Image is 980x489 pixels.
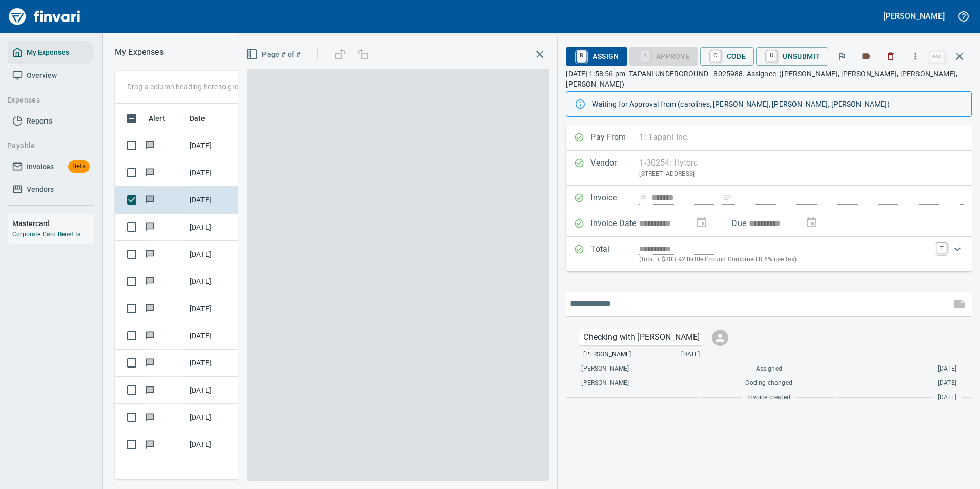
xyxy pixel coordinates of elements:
button: More [904,45,927,68]
span: Reports [27,115,52,128]
span: Invoice created [747,393,790,403]
button: Expenses [3,91,89,110]
td: [DATE] [186,295,237,322]
span: Alert [149,112,165,125]
td: 96384.252504 [237,159,329,187]
a: Corporate Card Benefits [12,231,80,238]
td: 96209.FAB [237,431,329,458]
td: 91806.91024 [237,214,329,241]
p: Drag a column heading here to group the table [127,81,277,92]
a: Reports [8,110,94,133]
td: [DATE] [186,268,237,295]
span: Has messages [145,196,155,203]
a: Overview [8,64,94,87]
a: esc [929,51,945,63]
div: Coding Required [629,51,698,60]
td: 96889.FAB [237,404,329,431]
span: Payable [7,139,85,152]
button: Discard [880,45,902,68]
td: [DATE] [186,187,237,214]
button: Flag [830,45,853,68]
span: Vendors [27,183,54,196]
span: Has messages [145,386,155,393]
span: Has messages [145,414,155,420]
p: My Expenses [115,46,164,58]
td: [DATE] [186,214,237,241]
h6: Mastercard [12,218,94,229]
td: [DATE] [186,404,237,431]
button: CCode [700,47,754,66]
span: Has messages [145,278,155,284]
span: My Expenses [27,46,69,59]
a: Vendors [8,178,94,201]
span: Has messages [145,332,155,339]
td: 18804.666501 [237,132,329,159]
td: [DATE] [186,241,237,268]
td: [DATE] [186,322,237,350]
span: [DATE] [681,350,700,360]
span: Has messages [145,251,155,257]
span: Alert [149,112,178,125]
span: [PERSON_NAME] [581,378,629,389]
span: Close invoice [927,44,972,69]
button: Labels [855,45,877,68]
span: Has messages [145,305,155,312]
div: Waiting for Approval from (carolines, [PERSON_NAME], [PERSON_NAME], [PERSON_NAME]) [592,95,963,113]
td: [DATE] [186,377,237,404]
button: RAssign [566,47,627,66]
div: Expand [566,237,972,271]
span: [PERSON_NAME] [581,364,629,374]
div: Click for options [579,329,704,345]
img: Finvari [6,4,83,29]
span: Has messages [145,142,155,149]
a: My Expenses [8,41,94,64]
button: Payable [3,136,89,155]
span: Overview [27,69,57,82]
a: T [936,243,947,253]
a: C [711,50,721,62]
span: Beta [68,160,90,172]
span: [DATE] [938,364,956,374]
span: Has messages [145,223,155,230]
td: [DATE] Invoice 9242668 from Hytorc (1-30254) [237,187,329,214]
span: Has messages [145,441,155,447]
td: [DATE] Invoice 1144596 from Jubitz Corp - Jfs (1-10543) [237,322,329,350]
span: Invoices [27,160,54,173]
p: Checking with [PERSON_NAME] [583,331,700,343]
td: [DATE] Invoice 1145062 from Jubitz Corp - Jfs (1-10543) [237,295,329,322]
a: InvoicesBeta [8,155,94,178]
span: [PERSON_NAME] [583,350,631,360]
span: Coding changed [745,378,792,389]
span: This records your message into the invoice and notifies anyone mentioned [947,292,972,316]
button: [PERSON_NAME] [881,8,947,24]
span: Has messages [145,359,155,366]
h5: [PERSON_NAME] [883,11,945,22]
span: [DATE] [938,393,956,403]
a: U [767,50,777,62]
span: Code [708,48,746,65]
span: [DATE] [938,378,956,389]
td: [DATE] [186,350,237,377]
span: Unsubmit [764,48,820,65]
p: [DATE] 1:58:56 pm. TAPANI UNDERGROUND - 8025988. Assignee: ([PERSON_NAME], [PERSON_NAME], [PERSON... [566,69,972,89]
span: Expenses [7,94,85,107]
td: 96958.FAB [237,377,329,404]
td: [DATE] [186,132,237,159]
td: [DATE] Invoice 1145162 from Jubitz Corp - Jfs (1-10543) [237,268,329,295]
span: Has messages [145,169,155,176]
span: Assigned [756,364,782,374]
p: Total [590,243,639,265]
p: (total + $303.92 Battle Ground Combined 8.6% use tax) [639,255,930,265]
span: Date [190,112,206,125]
button: UUnsubmit [756,47,828,66]
td: [DATE] [186,159,237,187]
td: 97102.5470066 [237,350,329,377]
nav: breadcrumb [115,46,164,58]
span: Assign [574,48,619,65]
a: R [577,50,586,62]
span: Date [190,112,219,125]
td: [DATE] Invoice 1145177 from Jubitz Corp - Jfs (1-10543) [237,241,329,268]
td: [DATE] [186,431,237,458]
